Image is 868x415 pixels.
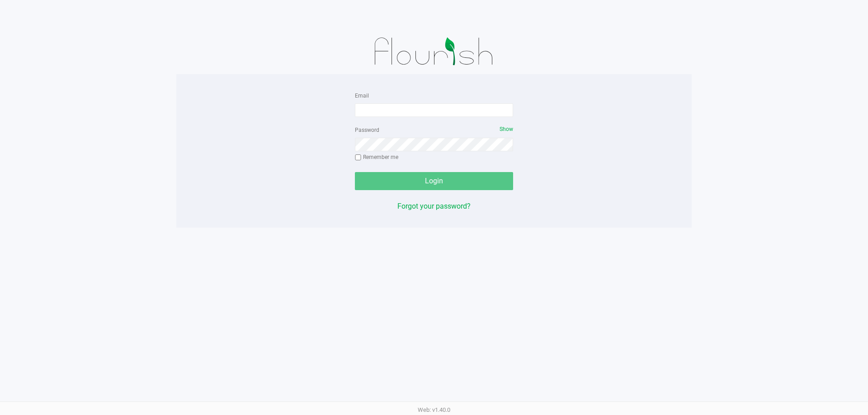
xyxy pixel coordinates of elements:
span: Web: v1.40.0 [418,406,450,413]
label: Email [355,92,369,100]
label: Password [355,126,379,134]
button: Forgot your password? [397,201,471,212]
span: Show [500,126,513,132]
input: Remember me [355,154,361,161]
label: Remember me [355,153,398,161]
